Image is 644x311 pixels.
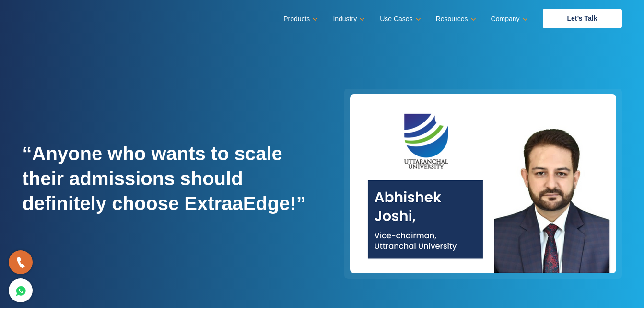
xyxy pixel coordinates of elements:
[491,12,526,26] a: Company
[543,9,622,28] a: Let’s Talk
[333,12,363,26] a: Industry
[283,12,316,26] a: Products
[436,12,474,26] a: Resources
[23,143,306,214] strong: “Anyone who wants to scale their admissions should definitely choose ExtraaEdge!”
[380,12,419,26] a: Use Cases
